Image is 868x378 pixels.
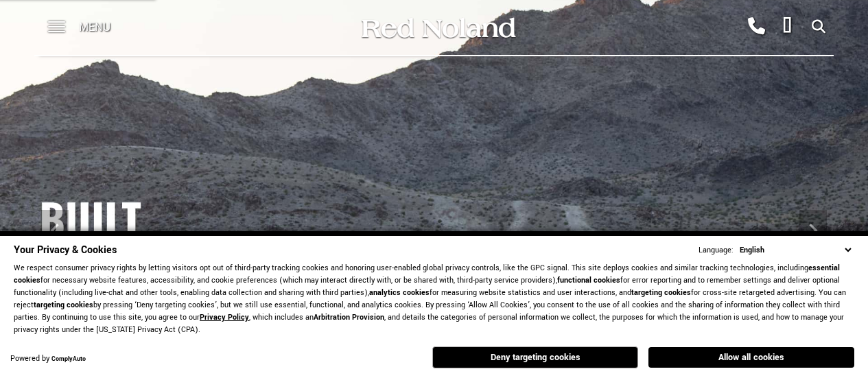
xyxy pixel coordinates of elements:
[359,16,517,40] img: Red Noland Auto Group
[41,210,69,251] div: Previous
[648,347,854,368] button: Allow all cookies
[10,355,86,364] div: Powered by
[631,287,691,298] strong: targeting cookies
[200,312,249,322] a: Privacy Policy
[699,246,734,255] div: Language:
[369,287,430,298] strong: analytics cookies
[314,312,384,322] strong: Arbitration Provision
[34,300,93,310] strong: targeting cookies
[736,244,854,257] select: Language Select
[51,355,86,364] a: ComplyAuto
[14,243,117,257] span: Your Privacy & Cookies
[14,262,854,336] p: We respect consumer privacy rights by letting visitors opt out of third-party tracking cookies an...
[557,275,620,285] strong: functional cookies
[432,346,638,368] button: Deny targeting cookies
[799,210,827,251] div: Next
